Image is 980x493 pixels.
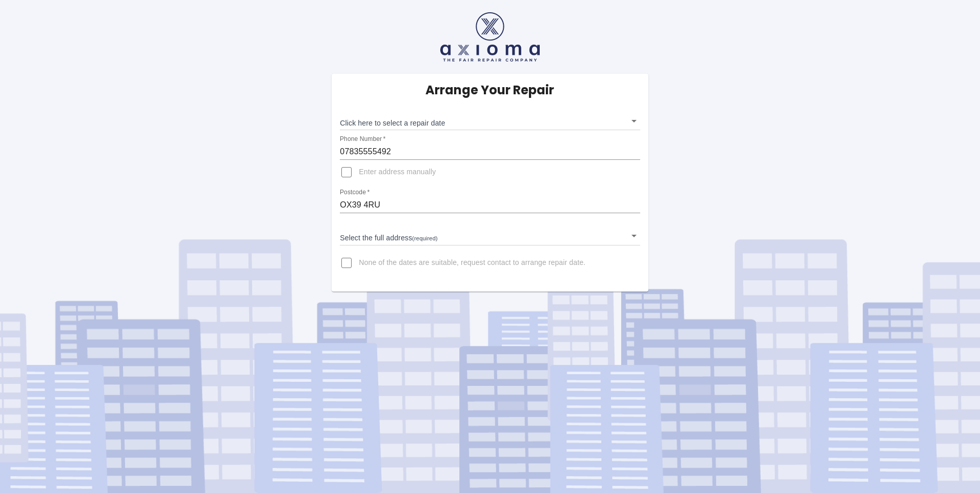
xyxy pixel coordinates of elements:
img: axioma [440,12,540,61]
span: Enter address manually [359,167,436,177]
span: None of the dates are suitable, request contact to arrange repair date. [359,258,585,268]
label: Phone Number [340,135,385,143]
label: Postcode [340,188,370,197]
h5: Arrange Your Repair [425,82,554,98]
